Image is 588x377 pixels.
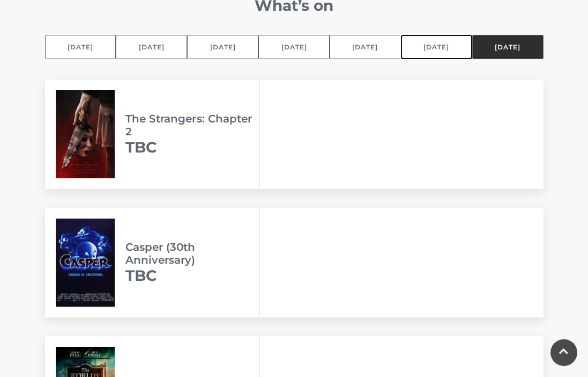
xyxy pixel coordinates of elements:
button: [DATE] [472,35,544,59]
button: [DATE] [401,35,472,59]
h2: TBC [125,266,259,285]
h3: The Strangers: Chapter 2 [125,112,259,138]
button: [DATE] [45,35,116,59]
button: [DATE] [330,35,401,59]
h3: Casper (30th Anniversary) [125,241,259,266]
button: [DATE] [187,35,258,59]
button: [DATE] [116,35,187,59]
button: [DATE] [258,35,330,59]
h2: TBC [125,138,259,156]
